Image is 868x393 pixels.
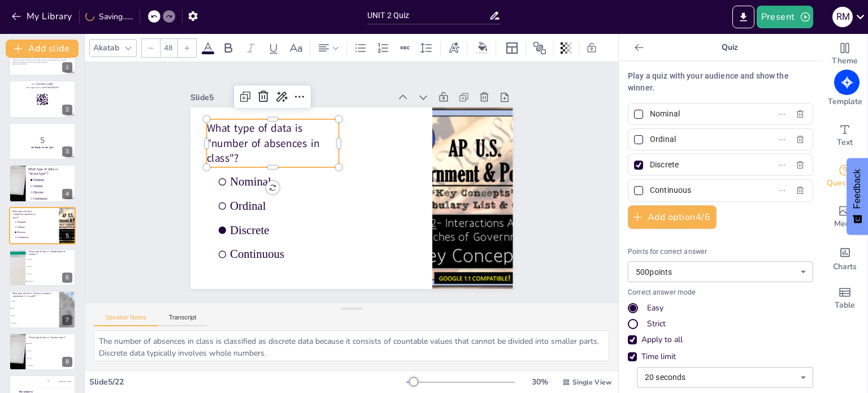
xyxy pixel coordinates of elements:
div: 4 [9,165,76,202]
button: My Library [8,7,77,25]
span: Continuous [33,197,60,200]
p: 5 [12,134,72,146]
span: Ordinal [28,350,75,351]
div: 500 points [628,261,813,282]
div: Easy [647,303,663,314]
p: and login with code [12,85,72,89]
div: Strict [628,318,813,330]
div: 3 [62,146,72,157]
span: Discrete [28,273,75,274]
p: What type of data is "level of customer satisfaction (1–5 scale)"? [12,292,56,298]
p: Play a quiz with your audience and show the winner. [628,70,813,94]
span: Questions [827,177,863,189]
div: 7 [62,315,72,325]
input: Insert title [367,7,489,24]
p: Quiz [648,34,811,61]
span: Continuous [11,322,58,323]
div: R M [832,7,853,27]
div: 100 [42,375,76,387]
span: Continuous [28,280,75,282]
div: 8 [9,333,76,370]
div: 20 seconds [637,367,813,388]
p: This presentation covers the key concepts of descriptive statistics, including types of data, mea... [12,55,72,63]
div: 5 [62,231,72,241]
span: Ordinal [33,184,60,188]
span: Table [835,299,855,312]
span: Discrete [28,357,75,359]
span: Theme [832,55,858,67]
p: What type of data is "temperature of coffee"? [29,250,72,256]
div: Add images, graphics, shapes or video [822,197,867,237]
div: 5 [9,207,76,244]
div: Time limit [641,351,676,362]
input: Option 2 [650,131,755,148]
span: Continuous [28,365,75,366]
div: Strict [647,318,666,330]
div: 3 [9,123,76,160]
span: Nominal [33,178,60,182]
button: Speaker Notes [94,314,158,326]
span: Discrete [17,231,45,234]
span: Nominal [28,343,75,344]
div: 2 [9,80,76,118]
button: Present [757,6,813,28]
span: Template [828,96,862,108]
span: Continuous [223,110,303,236]
div: Layout [503,39,521,57]
div: Slide 5 / 22 [89,377,406,387]
button: Transcript [158,314,208,326]
div: Add a table [822,278,867,319]
div: 7 [9,291,76,328]
div: 8 [62,357,72,367]
div: Akatab [91,40,121,55]
p: Points for correct answer [628,247,813,257]
p: What type of data is "number of absences in class"? [293,26,398,163]
p: Generated with [URL] [12,63,72,66]
strong: Get Ready for the Quiz! [31,146,54,149]
p: Go to [12,83,72,86]
div: Apply to all [641,334,683,346]
div: Saving...... [85,11,133,22]
div: Add ready made slides [822,75,867,115]
span: Charts [833,261,857,273]
div: 1 [9,38,76,76]
p: What type of data is "favorite color"? [29,335,72,339]
div: Change the overall theme [822,34,867,75]
span: Ordinal [264,85,345,211]
input: Option 1 [650,106,755,122]
span: Discrete [11,316,58,317]
span: Media [834,218,856,230]
div: 2 [62,105,72,115]
input: Option 3 [650,157,755,173]
div: Get real-time input from your audience [822,156,867,197]
button: Add slide [6,40,79,58]
span: Single View [572,378,611,387]
input: Option 4 [650,182,755,198]
span: Continuous [17,236,45,239]
textarea: The number of absences in class is classified as discrete data because it consists of countable v... [94,330,609,361]
button: Export to PowerPoint [732,6,754,28]
div: Add text boxes [822,115,867,156]
div: Text effects [445,39,462,57]
div: Background color [474,42,491,54]
p: Correct answer mode [628,288,813,298]
div: Add charts and graphs [822,237,867,278]
div: Apply to all [628,334,813,346]
button: R M [832,6,853,28]
div: 6 [62,273,72,283]
span: Ordinal [28,266,75,267]
span: Feedback [852,169,862,209]
span: Discrete [244,97,324,223]
span: Nominal [11,301,58,302]
p: What type of data is "number of absences in class"? [12,209,40,219]
div: Easy [628,303,813,314]
span: Ordinal [11,308,58,309]
div: 1 [62,62,72,72]
span: Nominal [17,221,45,223]
span: Nominal [285,74,366,200]
div: 6 [9,249,76,286]
button: Feedback - Show survey [847,158,868,235]
div: 4 [62,189,72,199]
strong: [DOMAIN_NAME] [37,83,54,85]
span: Ordinal [17,226,45,228]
